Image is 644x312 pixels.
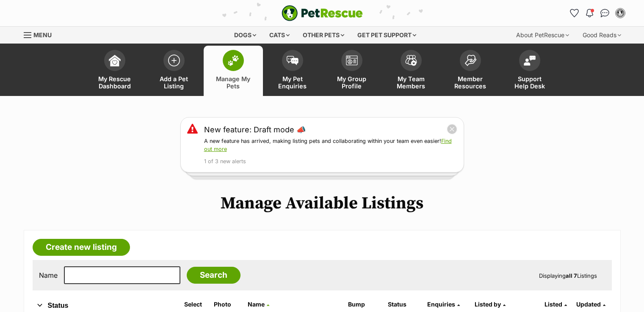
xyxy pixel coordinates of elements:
a: My Pet Enquiries [263,46,322,96]
div: About PetRescue [510,27,575,44]
div: Get pet support [351,27,422,44]
div: Dogs [228,27,262,44]
th: Status [384,298,423,311]
a: Find out more [204,138,452,152]
a: Create new listing [33,239,130,256]
strong: all 7 [566,272,577,279]
label: Name [39,271,58,279]
a: My Team Members [381,46,441,96]
span: Manage My Pets [214,75,252,90]
a: Enquiries [427,301,460,308]
span: My Group Profile [333,75,371,90]
a: Listed [544,301,567,308]
a: My Group Profile [322,46,381,96]
img: Lynne Thurston profile pic [616,9,625,17]
span: Updated [576,301,601,308]
img: team-members-icon-5396bd8760b3fe7c0b43da4ab00e1e3bb1a5d9ba89233759b79545d2d3fc5d0d.svg [405,55,417,66]
img: dashboard-icon-eb2f2d2d3e046f16d808141f083e7271f6b2e854fb5c12c21221c1fb7104beca.svg [109,55,121,66]
th: Select [181,298,210,311]
th: Photo [210,298,243,311]
img: manage-my-pets-icon-02211641906a0b7f246fdf0571729dbe1e7629f14944591b6c1af311fb30b64b.svg [227,55,239,66]
img: notifications-46538b983faf8c2785f20acdc204bb7945ddae34d4c08c2a6579f10ce5e182be.svg [586,9,593,17]
img: add-pet-listing-icon-0afa8454b4691262ce3f59096e99ab1cd57d4a30225e0717b998d2c9b9846f56.svg [168,55,180,66]
a: New feature: Draft mode 📣 [204,124,306,135]
a: Member Resources [441,46,500,96]
span: Menu [33,31,52,38]
a: Menu [24,27,58,42]
a: Add a Pet Listing [144,46,204,96]
img: pet-enquiries-icon-7e3ad2cf08bfb03b45e93fb7055b45f3efa6380592205ae92323e6603595dc1f.svg [287,56,299,65]
img: help-desk-icon-fdf02630f3aa405de69fd3d07c3f3aa587a6932b1a1747fa1d2bba05be0121f9.svg [524,55,536,66]
span: translation missing: en.admin.listings.index.attributes.enquiries [427,301,455,308]
a: Support Help Desk [500,46,559,96]
div: Other pets [297,27,350,44]
span: Displaying Listings [539,272,597,279]
span: Add a Pet Listing [155,75,193,90]
a: Name [248,301,269,308]
div: Good Reads [577,27,627,44]
span: My Team Members [392,75,430,90]
span: Member Resources [451,75,489,90]
input: Search [187,267,240,284]
img: chat-41dd97257d64d25036548639549fe6c8038ab92f7586957e7f3b1b290dea8141.svg [600,9,609,17]
a: PetRescue [282,5,363,21]
span: My Pet Enquiries [274,75,312,90]
a: My Rescue Dashboard [85,46,144,96]
a: Conversations [598,6,612,20]
th: Bump [345,298,384,311]
img: member-resources-icon-8e73f808a243e03378d46382f2149f9095a855e16c252ad45f914b54edf8863c.svg [464,55,476,66]
button: close [447,124,457,134]
a: Manage My Pets [204,46,263,96]
button: My account [614,6,627,20]
p: 1 of 3 new alerts [204,158,457,166]
ul: Account quick links [568,6,627,20]
a: Favourites [568,6,581,20]
img: logo-e224e6f780fb5917bec1dbf3a21bbac754714ae5b6737aabdf751b685950b380.svg [282,5,363,21]
button: Notifications [583,6,597,20]
img: group-profile-icon-3fa3cf56718a62981997c0bc7e787c4b2cf8bcc04b72c1350f741eb67cf2f40e.svg [346,55,358,66]
a: Updated [576,301,605,308]
span: Support Help Desk [511,75,549,90]
a: Listed by [475,301,506,308]
button: Status [33,300,171,311]
div: Cats [263,27,296,44]
span: My Rescue Dashboard [96,75,134,90]
span: Listed [544,301,562,308]
p: A new feature has arrived, making listing pets and collaborating within your team even easier! [204,137,457,153]
span: Name [248,301,265,308]
span: Listed by [475,301,501,308]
